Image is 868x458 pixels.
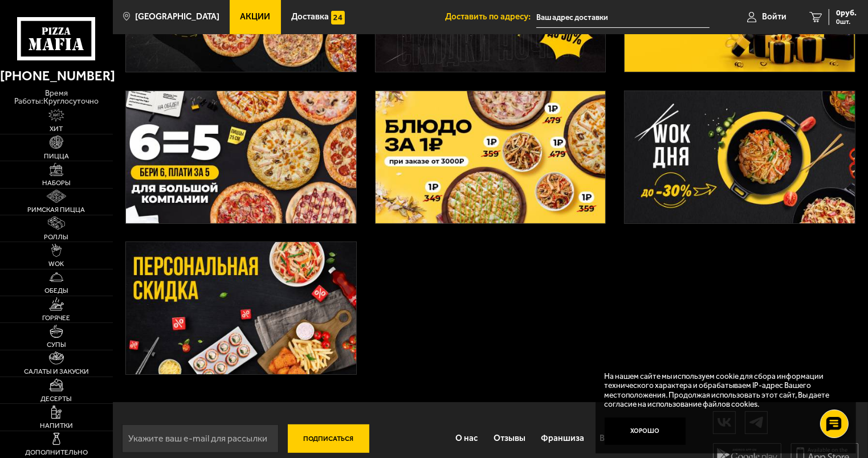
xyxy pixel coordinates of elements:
[536,7,710,28] input: Ваш адрес доставки
[42,179,71,186] span: Наборы
[605,418,686,445] button: Хорошо
[605,371,840,409] p: На нашем сайте мы используем cookie для сбора информации технического характера и обрабатываем IP...
[50,125,63,132] span: Хит
[288,424,369,453] button: Подписаться
[44,153,69,160] span: Пицца
[448,424,486,453] a: О нас
[762,13,787,21] span: Войти
[122,424,279,453] input: Укажите ваш e-mail для рассылки
[48,260,64,267] span: WOK
[836,9,857,17] span: 0 руб.
[291,13,329,21] span: Доставка
[533,424,592,453] a: Франшиза
[40,422,73,429] span: Напитки
[27,206,85,213] span: Римская пицца
[445,13,536,21] span: Доставить по адресу:
[40,395,72,402] span: Десерты
[47,341,66,348] span: Супы
[241,13,271,21] span: Акции
[135,13,219,21] span: [GEOGRAPHIC_DATA]
[44,234,68,240] span: Роллы
[42,314,70,321] span: Горячее
[836,18,857,25] span: 0 шт.
[24,368,89,375] span: Салаты и закуски
[486,424,533,453] a: Отзывы
[592,424,646,453] a: Вакансии
[44,287,68,294] span: Обеды
[331,11,345,24] img: 15daf4d41897b9f0e9f617042186c801.svg
[25,449,88,456] span: Дополнительно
